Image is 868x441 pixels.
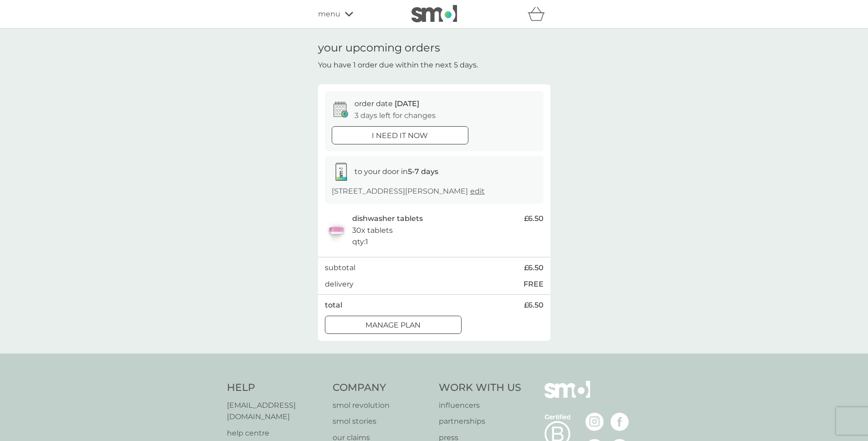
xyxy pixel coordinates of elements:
[354,167,438,176] span: to your door in
[352,236,368,248] p: qty : 1
[352,213,423,225] p: dishwasher tablets
[524,278,544,290] p: FREE
[365,319,421,331] p: Manage plan
[333,415,430,427] a: smol stories
[354,98,419,110] p: order date
[586,413,604,431] img: visit the smol Instagram page
[611,413,629,431] img: visit the smol Facebook page
[524,262,544,274] span: £6.50
[439,400,521,411] a: influencers
[325,316,462,334] button: Manage plan
[528,5,550,23] div: basket
[227,400,324,423] a: [EMAIL_ADDRESS][DOMAIN_NAME]
[395,99,419,108] span: [DATE]
[470,187,485,195] a: edit
[318,8,340,20] span: menu
[439,415,521,427] a: partnerships
[524,213,544,225] span: £6.50
[352,225,393,236] p: 30x tablets
[318,41,440,55] h1: your upcoming orders
[372,130,428,142] p: i need it now
[325,278,354,290] p: delivery
[333,400,430,411] a: smol revolution
[325,262,355,274] p: subtotal
[544,381,590,412] img: smol
[411,5,457,22] img: smol
[227,381,324,395] h4: Help
[227,427,324,439] a: help centre
[332,185,485,197] p: [STREET_ADDRESS][PERSON_NAME]
[325,299,342,311] p: total
[318,59,478,71] p: You have 1 order due within the next 5 days.
[439,381,521,395] h4: Work With Us
[408,167,438,176] strong: 5-7 days
[524,299,544,311] span: £6.50
[333,381,430,395] h4: Company
[332,126,468,144] button: i need it now
[354,110,436,122] p: 3 days left for changes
